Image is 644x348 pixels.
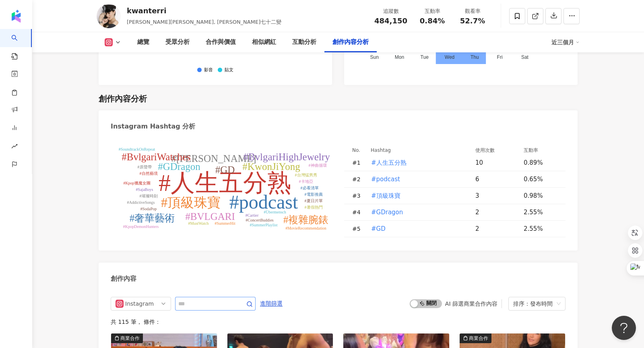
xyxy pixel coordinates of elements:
div: # 1 [352,158,364,167]
tspan: #MustWatch [188,221,209,226]
div: # 4 [352,208,364,217]
td: #人生五分熟 [364,155,469,171]
tspan: #神曲循環 [309,163,327,168]
tspan: 6/29 [207,48,217,54]
div: 0.65% [524,175,557,184]
tspan: Mon [395,54,404,60]
div: # 2 [352,175,364,184]
tspan: #podcast [229,191,298,213]
div: 共 115 筆 ， 條件： [111,319,566,325]
tspan: #MovieRecommendation [285,226,326,230]
span: #人生五分熟 [371,158,407,167]
tspan: #頂級珠寶 [161,195,221,210]
tspan: 7/6 [238,48,245,54]
tspan: #必看清單 [301,186,319,190]
button: #頂級珠寶 [371,188,401,204]
span: rise [11,138,18,156]
tspan: #暑假熱門 [305,205,323,209]
tspan: Sat [521,54,529,60]
tspan: #[PERSON_NAME] [171,153,256,164]
td: 2.55% [517,204,566,221]
tspan: #AddictiveSongs [127,200,155,205]
td: #podcast [364,171,469,188]
div: 排序：發布時間 [513,297,553,310]
div: 觀看率 [457,7,488,15]
div: Instagram [125,297,151,310]
td: #GD [364,221,469,237]
div: 2.55% [524,224,557,233]
span: 0.84% [420,17,445,25]
tspan: Thu [471,54,479,60]
tspan: #Kpop獵魔女團 [123,181,150,185]
div: 創作內容 [111,274,136,283]
tspan: Wed [445,54,454,60]
div: 相似網紅 [252,37,276,47]
div: 2 [475,208,517,217]
button: #podcast [371,171,400,187]
iframe: Help Scout Beacon - Open [612,316,636,340]
a: search [11,29,27,60]
div: 2.55% [524,208,557,217]
div: AI 篩選商業合作內容 [445,300,497,307]
div: 2 [475,224,517,233]
tspan: #台灣猛男秀 [295,173,317,177]
tspan: #電影推薦 [305,192,323,197]
button: 進階篩選 [260,297,283,310]
span: #GD [371,224,386,233]
div: 0.89% [524,158,557,167]
tspan: #BVLGARI [185,211,235,222]
tspan: #卡地亞 [299,179,313,184]
tspan: 7/20 [298,48,308,54]
span: [PERSON_NAME][PERSON_NAME], [PERSON_NAME]七十二變 [127,19,281,25]
div: 近三個月 [551,36,580,49]
tspan: #KpopDemonHunters [123,224,159,229]
span: #頂級珠寶 [371,191,400,200]
tspan: Fri [497,54,503,60]
tspan: #BvlgariHighJewelry [243,151,330,162]
tspan: #原聲帶 [138,165,152,169]
tspan: #SodaPop [140,207,157,211]
th: Hashtag [364,146,469,155]
div: 影音 [204,68,213,73]
div: 創作內容分析 [99,93,147,104]
th: 使用次數 [469,146,517,155]
div: 互動率 [417,7,448,15]
td: #GDragon [364,204,469,221]
tspan: #GD [215,164,235,175]
button: #GD [371,221,386,237]
div: 總覽 [137,37,149,47]
td: 2.55% [517,221,566,237]
span: 進階篩選 [260,297,283,310]
td: #頂級珠寶 [364,188,469,204]
td: 0.65% [517,171,566,188]
div: 6 [475,175,517,184]
div: 3 [475,191,517,200]
div: 受眾分析 [165,37,190,47]
div: 互動分析 [292,37,316,47]
img: logo icon [10,10,23,23]
div: # 5 [352,224,364,233]
div: Instagram Hashtag 分析 [111,122,195,131]
tspan: #奢華藝術 [130,213,175,224]
tspan: 7/13 [268,48,277,54]
div: 商業合作 [120,334,140,342]
tspan: 6/22 [176,48,186,54]
span: 484,150 [374,17,407,25]
button: #GDragon [371,204,403,220]
div: 合作與價值 [206,37,236,47]
tspan: #SummerHit [215,221,235,226]
tspan: #KwonJiYong [242,161,300,172]
div: 10 [475,158,517,167]
td: 0.89% [517,155,566,171]
tspan: #自然藝境 [140,171,158,176]
span: #podcast [371,175,400,184]
tspan: #夏日片單 [305,199,323,203]
td: 0.98% [517,188,566,204]
div: 追蹤數 [374,7,407,15]
th: 互動率 [517,146,566,155]
div: 貼文 [225,68,233,73]
tspan: #璀璨時刻 [140,194,158,198]
th: No. [344,146,364,155]
tspan: #Übermensch [264,210,286,214]
tspan: #ConcertBuddies [246,218,274,222]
